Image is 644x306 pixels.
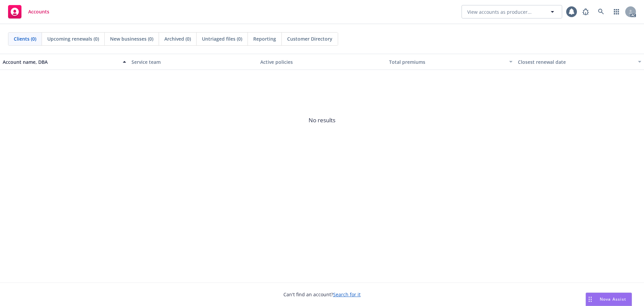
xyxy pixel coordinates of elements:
a: Search [594,5,608,18]
span: Clients (0) [14,35,36,42]
span: Untriaged files (0) [202,35,242,42]
button: View accounts as producer... [462,5,562,18]
span: Can't find an account? [283,291,361,298]
a: Search for it [333,291,361,298]
a: Accounts [5,2,52,21]
span: Accounts [28,9,49,14]
span: Archived (0) [164,35,191,42]
button: Active policies [258,54,386,70]
div: Active policies [260,58,384,65]
a: Switch app [610,5,623,18]
span: Customer Directory [287,35,332,42]
div: Closest renewal date [518,58,634,65]
a: Report a Bug [579,5,592,18]
button: Service team [129,54,258,70]
button: Total premiums [386,54,515,70]
span: Upcoming renewals (0) [47,35,99,42]
span: New businesses (0) [110,35,153,42]
div: Account name, DBA [3,58,119,65]
button: Closest renewal date [515,54,644,70]
div: Total premiums [389,58,505,65]
span: Nova Assist [600,296,626,302]
span: View accounts as producer... [467,8,532,15]
span: Reporting [253,35,276,42]
div: Service team [131,58,255,65]
button: Nova Assist [586,293,632,306]
div: Drag to move [586,293,594,306]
